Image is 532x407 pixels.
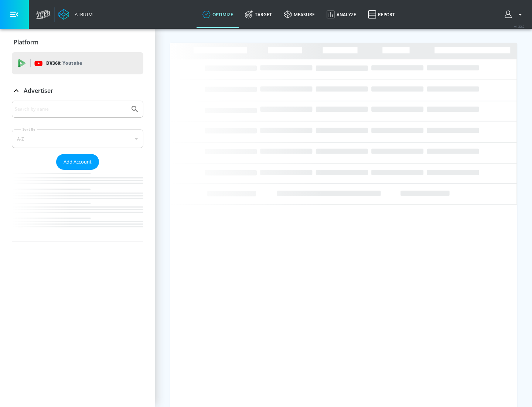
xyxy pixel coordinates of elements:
[12,129,143,148] div: A-Z
[58,9,93,20] a: Atrium
[197,1,239,28] a: optimize
[64,158,92,166] span: Add Account
[12,101,143,242] div: Advertiser
[21,127,37,132] label: Sort By
[14,38,38,46] p: Platform
[15,104,127,114] input: Search by name
[24,87,53,95] p: Advertiser
[362,1,401,28] a: Report
[12,32,143,53] div: Platform
[321,1,362,28] a: Analyze
[72,11,93,18] div: Atrium
[514,24,525,28] span: v 4.22.2
[278,1,321,28] a: measure
[62,59,82,67] p: Youtube
[12,52,143,74] div: DV360: Youtube
[56,154,99,170] button: Add Account
[46,59,82,67] p: DV360:
[239,1,278,28] a: Target
[12,80,143,101] div: Advertiser
[12,170,143,242] nav: list of Advertiser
